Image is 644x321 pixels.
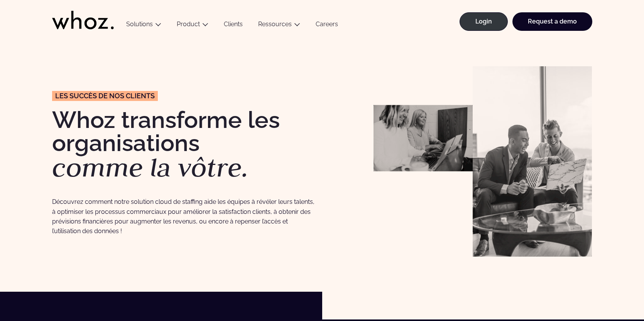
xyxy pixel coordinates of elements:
[55,92,155,99] span: les succès de nos CLIENTS
[473,66,592,257] img: Clients Whoz
[177,20,200,28] a: Product
[308,20,346,31] a: Careers
[118,20,169,31] button: Solutions
[460,12,508,31] a: Login
[512,12,592,31] a: Request a demo
[52,150,248,184] em: comme la vôtre.
[52,197,314,236] p: Découvrez comment notre solution cloud de staffing aide les équipes à révéler leurs talents, à op...
[258,20,292,28] a: Ressources
[169,20,216,31] button: Product
[374,105,473,171] img: Success Stories Whoz
[216,20,250,31] a: Clients
[52,108,314,181] h1: Whoz transforme les organisations
[250,20,308,31] button: Ressources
